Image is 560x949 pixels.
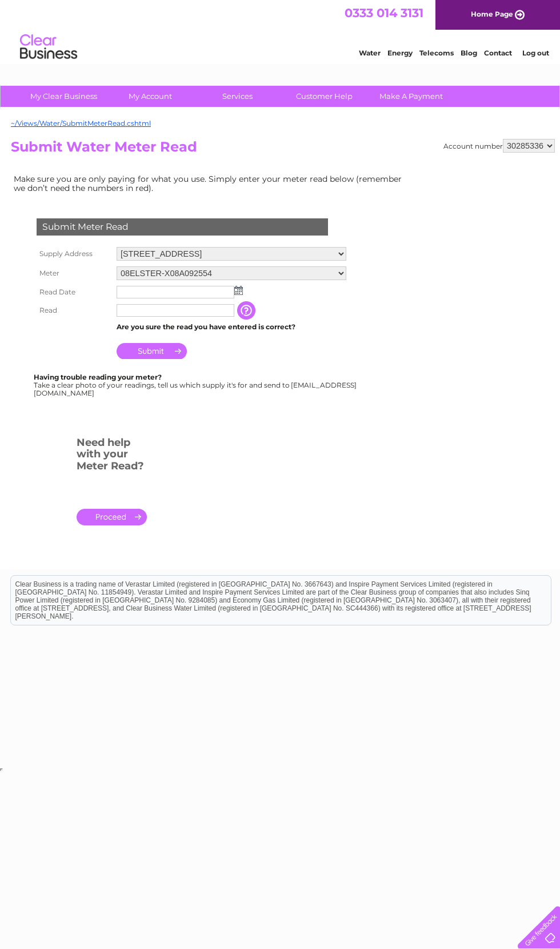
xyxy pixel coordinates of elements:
a: ~/Views/Water/SubmitMeterRead.cshtml [11,119,151,127]
a: My Account [103,86,198,107]
div: Account number [443,139,555,153]
th: Read [34,301,114,320]
div: Take a clear photo of your readings, tell us which supply it's for and send to [EMAIL_ADDRESS][DO... [34,373,358,397]
a: . [77,509,147,525]
input: Information [237,301,258,320]
a: My Clear Business [17,86,111,107]
a: Energy [387,49,413,57]
img: ... [234,286,243,295]
td: Make sure you are only paying for what you use. Simply enter your meter read below (remember we d... [11,172,411,196]
a: Water [359,49,381,57]
input: Submit [117,343,187,359]
th: Meter [34,264,114,283]
a: Log out [522,49,549,57]
img: logo.png [19,30,78,65]
b: Having trouble reading your meter? [34,373,162,381]
h3: Need help with your Meter Read? [77,434,147,478]
a: Services [190,86,285,107]
div: Submit Meter Read [37,218,328,236]
a: Make A Payment [364,86,458,107]
h2: Submit Water Meter Read [11,139,555,161]
a: Blog [461,49,477,57]
a: Contact [484,49,512,57]
a: Telecoms [419,49,454,57]
th: Read Date [34,283,114,301]
td: Are you sure the read you have entered is correct? [114,320,349,334]
div: Clear Business is a trading name of Verastar Limited (registered in [GEOGRAPHIC_DATA] No. 3667643... [11,6,551,55]
th: Supply Address [34,244,114,264]
a: Customer Help [277,86,371,107]
a: 0333 014 3131 [345,6,423,20]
